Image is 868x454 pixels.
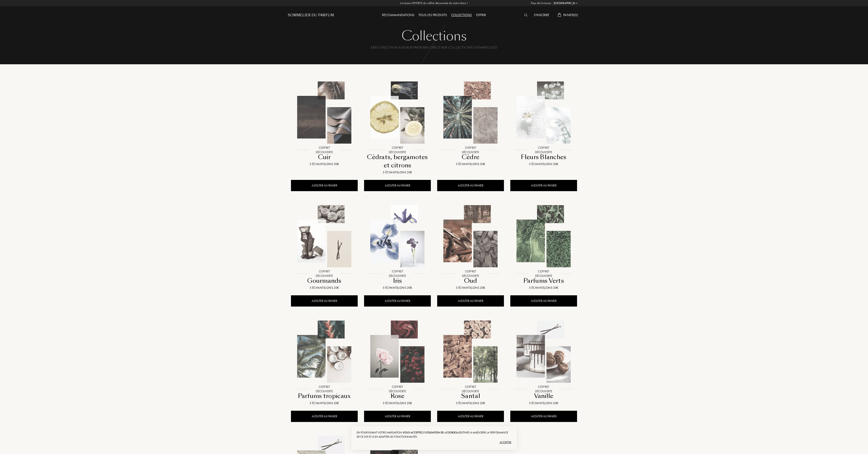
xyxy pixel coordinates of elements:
[474,13,488,18] div: Offrir
[437,180,504,191] div: AJOUTER AU PANIER
[449,13,474,18] div: Collections
[449,13,474,17] a: Collections
[291,295,358,307] div: AJOUTER AU PANIER
[474,13,488,17] a: Offrir
[293,401,356,405] div: 5 échantillons 20€
[366,286,429,290] div: 5 échantillons 20€
[364,80,430,146] img: Cèdrats, bergamotes et citrons
[510,295,577,307] div: AJOUTER AU PANIER
[366,401,429,405] div: 5 échantillons 20€
[416,13,449,17] a: Tous les produits
[532,13,551,17] a: S'inscrire
[439,401,502,405] div: 5 échantillons 20€
[438,319,504,385] img: Santal
[357,430,511,439] div: En poursuivant votre navigation, destinés à améliorer la performance de ce site et à en adapter l...
[288,13,334,18] a: Sommelier du Parfum
[291,46,577,58] div: Explorez de nouveaux parfums grâce aux collections thématiques
[563,13,578,17] span: Panier ( 0 )
[512,162,575,166] div: 5 échantillons 20€
[364,411,431,422] div: AJOUTER AU PANIER
[439,162,502,166] div: 5 échantillons 20€
[364,295,431,307] div: AJOUTER AU PANIER
[511,80,577,146] img: Fleurs Blanches
[511,319,577,385] img: Vanille
[511,203,577,269] img: Parfums Verts
[416,13,449,18] div: Tous les produits
[437,411,504,422] div: AJOUTER AU PANIER
[293,286,356,290] div: 5 échantillons 20€
[364,319,430,385] img: Rose
[291,180,358,191] div: AJOUTER AU PANIER
[558,13,561,17] img: cart_white.svg
[512,401,575,405] div: 5 échantillons 20€
[291,203,357,269] img: Gourmands
[512,286,575,290] div: 5 échantillons 20€
[438,80,504,146] img: Cèdre
[364,180,431,191] div: AJOUTER AU PANIER
[291,28,577,45] div: Collections
[366,170,429,175] div: 5 échantillons 20€
[366,153,429,170] div: Cèdrats, bergamotes et citrons
[510,180,577,191] div: AJOUTER AU PANIER
[524,14,527,17] img: search_icn_white.svg
[291,411,358,422] div: AJOUTER AU PANIER
[437,295,504,307] div: AJOUTER AU PANIER
[291,80,357,146] img: Cuir
[380,13,416,18] div: Recommandations
[380,13,416,17] a: Recommandations
[291,319,357,385] img: Parfums tropicaux
[439,286,502,290] div: 5 échantillons 20€
[531,1,553,5] span: Pays de livraison :
[403,431,459,434] span: vous acceptez l'utilisation de «cookies»
[357,439,511,446] div: Accepter
[532,13,551,18] div: S'inscrire
[510,411,577,422] div: AJOUTER AU PANIER
[438,203,504,269] img: Oud
[364,203,430,269] img: Iris
[293,162,356,166] div: 5 échantillons 20€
